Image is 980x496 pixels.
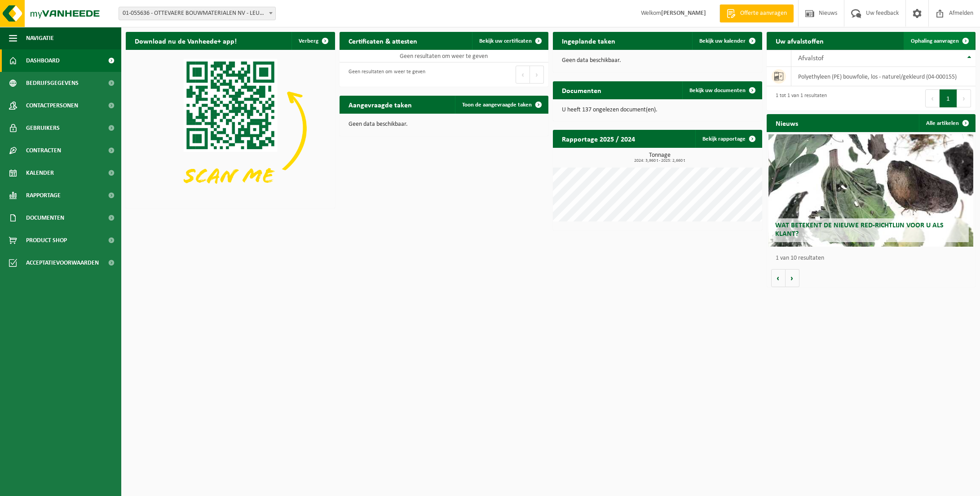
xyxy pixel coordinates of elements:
span: Contracten [26,139,61,162]
span: Acceptatievoorwaarden [26,252,99,274]
button: Volgende [786,269,799,287]
span: Wat betekent de nieuwe RED-richtlijn voor u als klant? [775,222,944,238]
button: Previous [516,66,530,84]
button: Previous [925,89,940,107]
a: Toon de aangevraagde taken [455,96,547,114]
h2: Uw afvalstoffen [767,32,833,49]
button: Next [957,89,971,107]
p: Geen data beschikbaar. [562,58,753,64]
h2: Certificaten & attesten [340,32,426,49]
a: Ophaling aanvragen [904,32,975,50]
h3: Tonnage [557,152,762,163]
a: Offerte aanvragen [720,4,794,22]
p: 1 van 10 resultaten [776,255,971,261]
span: Contactpersonen [26,94,78,117]
div: Geen resultaten om weer te geven [344,65,425,84]
span: Navigatie [26,27,54,49]
button: Next [530,66,544,84]
span: Bekijk uw certificaten [479,38,532,44]
span: Product Shop [26,229,67,252]
span: Dashboard [26,49,60,72]
h2: Download nu de Vanheede+ app! [126,32,246,49]
button: 1 [940,89,957,107]
span: 01-055636 - OTTEVAERE BOUWMATERIALEN NV - LEUPEGEM [119,7,276,20]
span: Bedrijfsgegevens [26,72,79,94]
span: Kalender [26,162,54,184]
h2: Rapportage 2025 / 2024 [553,130,644,147]
p: U heeft 137 ongelezen document(en). [562,107,753,113]
button: Vorige [771,269,786,287]
h2: Ingeplande taken [553,32,624,49]
span: Bekijk uw documenten [689,88,746,93]
h2: Aangevraagde taken [340,96,421,113]
span: Verberg [299,38,318,44]
a: Wat betekent de nieuwe RED-richtlijn voor u als klant? [768,134,973,247]
span: Bekijk uw kalender [699,38,746,44]
span: Documenten [26,207,64,229]
span: 2024: 3,960 t - 2025: 2,660 t [557,159,762,163]
td: polyethyleen (PE) bouwfolie, los - naturel/gekleurd (04-000155) [791,67,976,86]
a: Bekijk uw certificaten [472,32,547,50]
td: Geen resultaten om weer te geven [340,50,549,62]
h2: Nieuws [767,114,807,132]
p: Geen data beschikbaar. [349,121,540,128]
a: Alle artikelen [919,114,975,132]
a: Bekijk rapportage [695,130,761,148]
span: Afvalstof [798,55,824,62]
h2: Documenten [553,81,610,99]
div: 1 tot 1 van 1 resultaten [771,89,827,108]
span: Rapportage [26,184,61,207]
strong: [PERSON_NAME] [661,10,706,17]
a: Bekijk uw kalender [692,32,761,50]
button: Verberg [291,32,334,50]
span: 01-055636 - OTTEVAERE BOUWMATERIALEN NV - LEUPEGEM [119,7,275,20]
img: Download de VHEPlus App [126,50,335,207]
span: Ophaling aanvragen [911,38,959,44]
span: Toon de aangevraagde taken [462,102,532,108]
span: Offerte aanvragen [738,9,789,18]
a: Bekijk uw documenten [682,81,761,99]
span: Gebruikers [26,117,60,139]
